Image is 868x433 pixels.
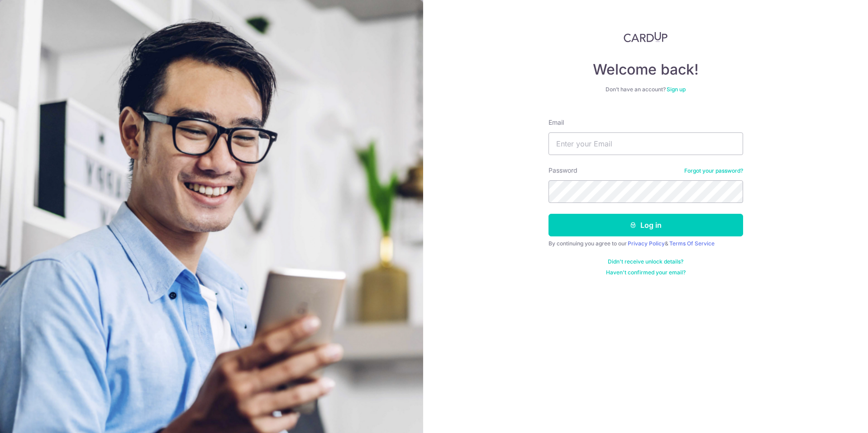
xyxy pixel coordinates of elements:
[684,167,743,174] a: Forgot your password?
[548,61,743,79] h4: Welcome back!
[548,86,743,93] div: Don’t have an account?
[548,118,564,127] label: Email
[667,86,686,93] a: Sign up
[548,166,577,175] label: Password
[608,258,683,265] a: Didn't receive unlock details?
[628,240,665,247] a: Privacy Policy
[669,240,715,247] a: Terms Of Service
[624,32,668,42] img: CardUp Logo
[548,240,743,247] div: By continuing you agree to our &
[606,269,686,276] a: Haven't confirmed your email?
[548,214,743,236] button: Log in
[548,132,743,155] input: Enter your Email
